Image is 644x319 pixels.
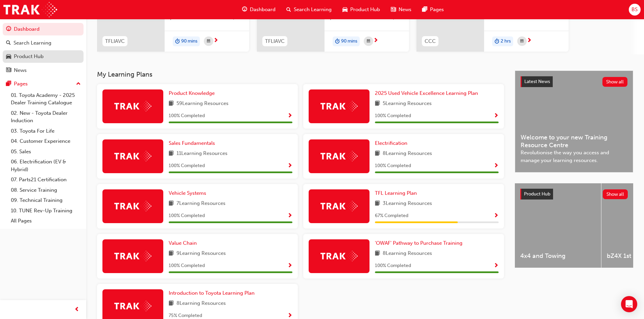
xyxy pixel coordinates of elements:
[6,26,11,32] span: guage-icon
[375,140,407,146] span: Electrification
[287,212,292,220] button: Show Progress
[3,22,84,78] button: DashboardSearch LearningProduct HubNews
[169,290,255,296] span: Introduction to Toyota Learning Plan
[169,240,197,246] span: Value Chain
[3,78,84,90] button: Pages
[8,147,84,157] a: 05. Sales
[524,191,550,197] span: Product Hub
[8,136,84,147] a: 04. Customer Experience
[176,150,228,158] span: 11 Learning Resources
[181,37,197,45] span: 90 mins
[515,183,601,268] a: 4x4 and Towing
[74,305,79,314] span: prev-icon
[76,80,81,88] span: up-icon
[417,3,449,17] a: pages-iconPages
[375,262,411,270] span: 100 % Completed
[375,162,411,170] span: 100 % Completed
[375,139,410,147] a: Electrification
[375,200,380,208] span: book-icon
[521,76,627,87] a: Latest NewsShow all
[375,150,380,158] span: book-icon
[169,90,215,96] span: Product Knowledge
[8,157,84,175] a: 06. Electrification (EV & Hybrid)
[375,100,380,108] span: book-icon
[494,163,499,169] span: Show Progress
[169,239,199,247] a: Value Chain
[375,212,408,220] span: 67 % Completed
[320,101,358,111] img: Trak
[176,200,225,208] span: 7 Learning Resources
[602,77,628,87] button: Show all
[287,113,292,119] span: Show Progress
[6,68,11,74] span: news-icon
[114,301,151,311] img: Trak
[14,39,51,47] div: Search Learning
[335,37,340,46] span: duration-icon
[287,313,292,319] span: Show Progress
[385,3,417,17] a: news-iconNews
[494,162,499,170] button: Show Progress
[621,296,637,312] div: Open Intercom Messenger
[3,50,84,63] a: Product Hub
[603,189,628,199] button: Show all
[631,6,638,14] span: BS
[520,37,524,46] span: calendar-icon
[6,81,11,87] span: pages-icon
[250,6,276,14] span: Dashboard
[169,100,174,108] span: book-icon
[14,53,44,60] div: Product Hub
[430,6,444,14] span: Pages
[3,2,57,17] img: Trak
[8,175,84,185] a: 07. Parts21 Certification
[524,79,550,84] span: Latest News
[169,189,209,197] a: Vehicle Systems
[8,206,84,216] a: 10. TUNE Rev-Up Training
[169,112,205,120] span: 100 % Completed
[286,5,291,14] span: search-icon
[494,213,499,219] span: Show Progress
[375,190,417,196] span: TFL Learning Plan
[494,262,499,270] button: Show Progress
[114,251,151,261] img: Trak
[265,37,285,45] span: TFLIAVC
[375,240,462,246] span: 'OWAF' Pathway to Purchase Training
[175,37,180,46] span: duration-icon
[3,64,84,77] a: News
[287,213,292,219] span: Show Progress
[14,67,27,74] div: News
[287,162,292,170] button: Show Progress
[169,139,218,147] a: Sales Fundamentals
[521,134,627,149] span: Welcome to your new Training Resource Centre
[169,162,205,170] span: 100 % Completed
[176,100,229,108] span: 59 Learning Resources
[8,195,84,206] a: 09. Technical Training
[494,112,499,120] button: Show Progress
[176,249,226,258] span: 9 Learning Resources
[237,3,281,17] a: guage-iconDashboard
[169,262,205,270] span: 100 % Completed
[169,200,174,208] span: book-icon
[375,89,481,97] a: 2025 Used Vehicle Excellence Learning Plan
[169,249,174,258] span: book-icon
[8,90,84,108] a: 01. Toyota Academy - 2025 Dealer Training Catalogue
[169,190,206,196] span: Vehicle Systems
[287,112,292,120] button: Show Progress
[373,38,378,44] span: next-icon
[169,140,215,146] span: Sales Fundamentals
[8,185,84,195] a: 08. Service Training
[422,5,427,14] span: pages-icon
[367,37,370,46] span: calendar-icon
[8,216,84,226] a: All Pages
[3,37,84,49] a: Search Learning
[169,299,174,308] span: book-icon
[207,37,210,46] span: calendar-icon
[8,126,84,136] a: 03. Toyota For Life
[520,189,628,200] a: Product HubShow all
[114,101,151,111] img: Trak
[97,71,504,78] h3: My Learning Plans
[287,263,292,269] span: Show Progress
[495,37,499,46] span: duration-icon
[375,189,420,197] a: TFL Learning Plan
[6,40,11,46] span: search-icon
[494,263,499,269] span: Show Progress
